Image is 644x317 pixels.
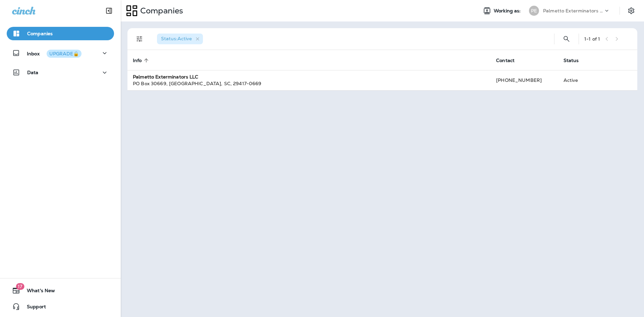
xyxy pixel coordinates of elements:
span: Status : Active [161,36,192,42]
span: Support [20,304,46,312]
div: PE [529,6,539,16]
button: Search Companies [560,32,573,46]
button: Filters [133,32,146,46]
span: Status [563,58,579,63]
button: InboxUPGRADE🔒 [7,46,114,60]
span: Contact [496,57,523,63]
span: Working as: [494,8,522,14]
td: Active [558,70,601,90]
div: UPGRADE🔒 [49,51,79,56]
strong: Palmetto Exterminators LLC [133,74,199,80]
p: Companies [138,6,183,16]
button: 17What's New [7,284,114,297]
button: UPGRADE🔒 [47,50,82,58]
p: Data [27,70,39,75]
span: 17 [16,283,24,290]
span: Info [133,58,142,63]
p: Inbox [27,50,82,57]
div: Status:Active [157,34,203,44]
p: Palmetto Exterminators LLC [543,8,603,13]
p: Companies [27,31,53,36]
div: 1 - 1 of 1 [584,36,600,42]
span: Contact [496,58,515,63]
div: PO Box 30669 , [GEOGRAPHIC_DATA] , SC , 29417-0669 [133,80,485,87]
button: Collapse Sidebar [100,4,118,17]
button: Settings [625,5,637,17]
span: What's New [20,288,55,296]
td: [PHONE_NUMBER] [491,70,558,90]
button: Support [7,300,114,313]
button: Companies [7,27,114,40]
button: Data [7,66,114,79]
span: Status [563,57,588,63]
span: Info [133,57,151,63]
